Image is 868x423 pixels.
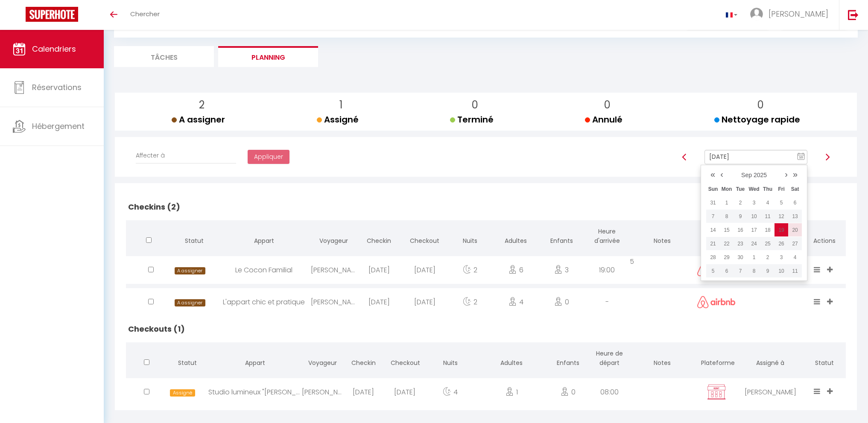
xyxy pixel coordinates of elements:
[26,7,78,22] img: Super Booking
[747,210,761,223] td: Sep 10, 2025
[761,196,774,210] td: Sep 04, 2025
[706,182,720,196] th: Sun
[172,114,225,125] span: A assigner
[774,196,788,210] td: Sep 05, 2025
[343,378,384,406] div: [DATE]
[750,8,763,20] img: ...
[584,256,630,284] div: 19:00
[584,220,630,254] th: Heure d'arrivée
[175,267,205,274] span: A assigner
[592,97,623,113] p: 0
[697,264,736,276] img: airbnb2.png
[848,9,859,20] img: logout
[589,342,630,376] th: Heure de départ
[630,220,695,254] th: Notes
[720,223,734,237] td: Sep 15, 2025
[584,288,630,316] div: -
[761,210,774,223] td: Sep 11, 2025
[774,237,788,251] td: Sep 26, 2025
[706,384,727,400] img: rent.png
[720,264,734,278] td: Oct 06, 2025
[720,251,734,264] td: Sep 29, 2025
[761,223,774,237] td: Sep 18, 2025
[324,97,359,113] p: 1
[734,196,747,210] td: Sep 02, 2025
[803,220,846,254] th: Actions
[832,385,862,417] iframe: Chat
[708,168,718,181] a: «
[754,172,767,178] a: 2025
[476,342,548,376] th: Adultes
[790,168,800,181] a: »
[343,342,384,376] th: Checkin
[695,342,738,376] th: Plateforme
[734,223,747,237] td: Sep 16, 2025
[706,223,720,237] td: Sep 14, 2025
[718,168,726,181] a: ‹
[248,150,289,164] button: Appliquer
[695,220,738,254] th: Plateforme
[788,210,802,223] td: Sep 13, 2025
[425,342,476,376] th: Nuits
[302,378,343,406] div: [PERSON_NAME]
[681,154,688,160] img: arrow-left3.svg
[720,196,734,210] td: Sep 01, 2025
[720,210,734,223] td: Sep 08, 2025
[548,378,589,406] div: 0
[589,378,630,406] div: 08:00
[208,378,302,406] div: Studio lumineux "[PERSON_NAME]"
[539,256,585,284] div: 3
[217,288,310,316] div: L'appart chic et pratique
[311,288,357,316] div: [PERSON_NAME]
[734,210,747,223] td: Sep 09, 2025
[774,210,788,223] td: Sep 12, 2025
[447,256,493,284] div: 2
[178,359,197,367] span: Statut
[803,342,846,376] th: Statut
[447,288,493,316] div: 2
[706,251,720,264] td: Sep 28, 2025
[126,316,846,342] h2: Checkouts (1)
[788,196,802,210] td: Sep 06, 2025
[356,256,402,284] div: [DATE]
[217,256,310,284] div: Le Cocon Familial
[761,182,774,196] th: Thu
[788,223,802,237] td: Sep 20, 2025
[384,342,425,376] th: Checkout
[747,196,761,210] td: Sep 03, 2025
[706,196,720,210] td: Aug 31, 2025
[720,237,734,251] td: Sep 22, 2025
[704,150,807,164] input: Select Date
[761,237,774,251] td: Sep 25, 2025
[245,359,265,367] span: Appart
[384,378,425,406] div: [DATE]
[788,237,802,251] td: Sep 27, 2025
[734,251,747,264] td: Sep 30, 2025
[747,237,761,251] td: Sep 24, 2025
[548,342,589,376] th: Enfants
[720,182,734,196] th: Mon
[774,223,788,237] td: Sep 19, 2025
[311,256,357,284] div: [PERSON_NAME]
[402,288,447,316] div: [DATE]
[824,154,831,160] img: arrow-right3.svg
[302,342,343,376] th: Voyageur
[741,172,752,178] a: Sep
[402,256,447,284] div: [DATE]
[311,220,357,254] th: Voyageur
[356,220,402,254] th: Checkin
[761,264,774,278] td: Oct 09, 2025
[130,9,160,18] span: Chercher
[476,378,548,406] div: 1
[585,114,623,125] span: Annulé
[706,237,720,251] td: Sep 21, 2025
[782,168,790,181] a: ›
[706,264,720,278] td: Oct 05, 2025
[7,3,32,29] button: Ouvrir le widget de chat LiveChat
[185,236,204,245] span: Statut
[493,256,539,284] div: 6
[734,237,747,251] td: Sep 23, 2025
[706,210,720,223] td: Sep 07, 2025
[774,264,788,278] td: Oct 10, 2025
[126,194,846,220] h2: Checkins (2)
